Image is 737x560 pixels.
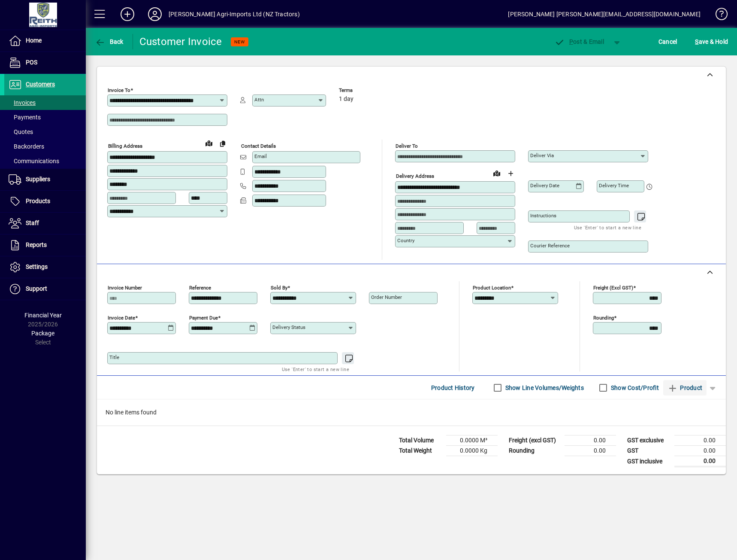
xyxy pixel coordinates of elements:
mat-label: Deliver via [530,152,554,158]
span: Payments [9,114,41,121]
span: ave & Hold [695,35,728,49]
span: Products [26,198,50,204]
app-page-header-button: Back [86,34,133,49]
mat-label: Delivery time [599,183,629,189]
mat-label: Invoice date [108,315,135,321]
div: [PERSON_NAME] Agri-Imports Ltd (NZ Tractors) [169,7,300,21]
span: Package [31,330,54,337]
button: Product History [428,380,478,396]
button: Back [93,34,126,49]
td: 0.00 [565,435,616,446]
button: Product [663,380,707,396]
a: View on map [202,136,216,150]
mat-label: Invoice number [108,285,142,291]
a: Suppliers [4,169,86,190]
a: Products [4,191,86,212]
label: Show Line Volumes/Weights [504,383,584,392]
td: GST [623,446,674,456]
mat-label: Instructions [530,213,556,219]
a: Knowledge Base [709,2,726,30]
span: Product History [431,381,475,395]
td: 0.0000 Kg [446,446,498,456]
a: Home [4,30,86,52]
span: Cancel [658,35,677,49]
a: Communications [4,154,86,168]
span: Suppliers [26,176,50,183]
span: Settings [26,263,48,270]
button: Save & Hold [693,34,730,49]
a: View on map [490,166,504,180]
mat-label: Reference [189,285,211,291]
mat-label: Sold by [271,285,287,291]
mat-label: Courier Reference [530,243,570,249]
span: Quotes [9,128,33,135]
span: S [695,38,698,45]
a: Backorders [4,139,86,154]
span: Customers [26,81,55,88]
mat-label: Delivery date [530,183,559,189]
td: 0.0000 M³ [446,435,498,446]
a: Support [4,278,86,300]
button: Profile [141,6,169,22]
a: Reports [4,234,86,256]
a: Staff [4,213,86,234]
td: Total Weight [395,446,446,456]
td: Total Volume [395,435,446,446]
div: Customer Invoice [139,35,222,49]
td: GST exclusive [623,435,674,446]
button: Add [114,6,141,22]
div: [PERSON_NAME] [PERSON_NAME][EMAIL_ADDRESS][DOMAIN_NAME] [508,7,701,21]
span: Communications [9,158,59,164]
mat-label: Invoice To [108,87,130,93]
a: Invoices [4,95,86,110]
mat-hint: Use 'Enter' to start a new line [574,222,641,232]
mat-label: Payment due [189,315,218,321]
mat-label: Product location [473,285,511,291]
span: 1 day [339,96,353,103]
td: 0.00 [674,435,726,446]
span: P [569,38,573,45]
a: POS [4,52,86,73]
div: No line items found [97,399,726,426]
mat-hint: Use 'Enter' to start a new line [282,364,349,374]
td: 0.00 [565,446,616,456]
span: Support [26,285,47,292]
span: Product [668,381,702,395]
span: Invoices [9,99,36,106]
span: ost & Email [554,38,604,45]
td: GST inclusive [623,456,674,467]
td: 0.00 [674,456,726,467]
span: Financial Year [24,312,62,319]
span: POS [26,59,37,66]
td: 0.00 [674,446,726,456]
span: Staff [26,219,39,226]
span: Reports [26,241,47,248]
mat-label: Deliver To [396,143,418,149]
mat-label: Country [397,237,414,243]
mat-label: Email [254,153,267,159]
button: Post & Email [550,34,608,49]
a: Quotes [4,125,86,139]
mat-label: Title [109,354,119,360]
button: Cancel [656,34,680,49]
span: Backorders [9,143,44,150]
mat-label: Delivery status [272,324,305,330]
label: Show Cost/Profit [609,383,659,392]
mat-label: Attn [254,97,264,103]
mat-label: Freight (excl GST) [593,285,633,291]
a: Settings [4,256,86,278]
td: Freight (excl GST) [504,435,565,446]
span: Terms [339,88,390,93]
a: Payments [4,110,86,125]
mat-label: Order number [371,294,402,300]
mat-label: Rounding [593,315,614,321]
button: Copy to Delivery address [216,137,230,150]
button: Choose address [504,167,517,180]
span: Back [95,38,124,45]
span: Home [26,37,42,44]
span: NEW [234,39,245,45]
td: Rounding [504,446,565,456]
